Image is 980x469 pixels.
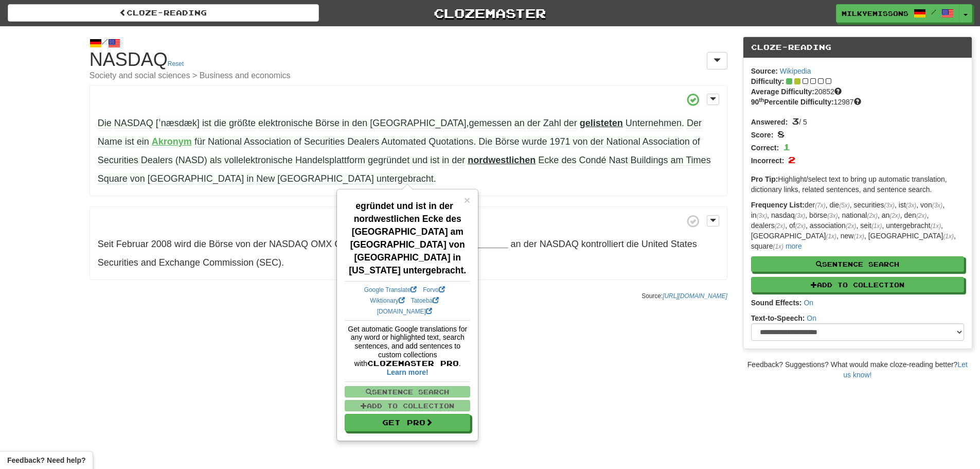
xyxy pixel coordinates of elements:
[687,118,702,129] span: Der
[367,359,459,368] span: Clozemaster Pro
[141,155,173,166] span: Dealers
[116,239,149,249] span: Februar
[609,155,628,166] span: Nast
[751,201,805,209] strong: Frequency List:
[751,256,964,272] button: Sentence Search
[751,131,774,139] strong: Score:
[430,155,439,166] span: ist
[429,136,473,147] span: Quotations
[751,175,778,183] strong: Pro Tip:
[368,155,409,166] span: gegründet
[751,67,778,75] strong: Source:
[377,173,434,184] span: untergebracht
[98,136,122,147] span: Name
[775,222,785,230] em: (2x)
[229,118,256,129] span: größte
[671,155,684,166] span: am
[943,233,953,240] em: (1x)
[370,118,466,129] span: [GEOGRAPHIC_DATA]
[411,297,439,304] a: Tatoeba
[751,86,964,97] div: 20852
[168,60,184,67] a: Reset
[626,118,684,129] span: .
[98,239,378,249] span: ,
[175,155,207,166] span: (NASD)
[788,154,795,165] span: 2
[90,37,727,49] div: /
[932,202,942,209] em: (3x)
[836,4,959,23] a: MilkyEmissons /
[751,200,964,251] p: der , die , securities , ist , von , in , nasdaq , börse , national , an , den , dealers , of , a...
[412,155,427,166] span: und
[159,257,200,268] span: Exchange
[345,414,470,431] a: Get Pro
[334,239,360,249] span: Group
[780,67,811,75] a: Wikipedia
[580,118,623,128] strong: gelisteten
[194,136,205,147] span: für
[90,72,727,80] small: Society and social sciences > Business and economics
[663,292,727,300] a: [URL][DOMAIN_NAME]
[751,174,964,195] p: Highlight/select text to bring up automatic translation, dictionary links, related sentences, and...
[573,136,588,147] span: von
[591,136,604,147] span: der
[743,37,972,58] div: Cloze-Reading
[751,115,964,128] div: / 5
[743,359,972,380] div: Feedback? Suggestions? What would make cloze-reading better?
[581,239,624,249] span: kontrolliert
[334,4,646,22] a: Clozemaster
[456,239,508,249] strong: __________
[627,239,639,249] span: die
[884,202,895,209] em: (3x)
[98,239,697,268] span: .
[795,212,805,219] em: (3x)
[98,257,138,268] span: Securities
[792,115,799,127] span: 3
[295,155,365,166] span: Handelsplattform
[381,136,426,147] span: Automated
[387,368,429,376] strong: Learn more!
[98,155,711,184] span: .
[8,4,319,22] a: Cloze-Reading
[807,314,816,322] a: On
[345,325,470,377] p: Get automatic Google translations for any word or highlighted text, search sentences, and add sen...
[342,118,349,129] span: in
[804,299,813,307] a: On
[256,257,281,268] span: (SEC)
[607,136,640,147] span: National
[579,155,606,166] span: Condé
[751,314,805,322] strong: Text-to-Speech:
[202,118,211,129] span: ist
[671,239,697,249] span: States
[377,308,432,315] a: [DOMAIN_NAME]
[777,128,785,140] span: 8
[258,118,313,129] span: elektronische
[349,201,466,275] strong: egründet und ist in der nordwestlichen Ecke des [GEOGRAPHIC_DATA] am [GEOGRAPHIC_DATA] von [GEOGR...
[773,243,783,250] em: (1x)
[751,88,814,96] strong: Average Difficulty:
[370,297,405,304] a: Wiktionary
[783,141,790,152] span: 1
[827,212,838,219] em: (3x)
[751,77,785,85] strong: Difficulty:
[751,277,964,292] button: Add to Collection
[514,118,525,129] span: an
[315,118,340,129] span: Börse
[692,136,700,147] span: of
[916,212,926,219] em: (2x)
[98,118,580,129] span: ,
[246,173,254,184] span: in
[826,233,836,240] em: (1x)
[524,239,537,249] span: der
[561,155,576,166] span: des
[194,239,206,249] span: die
[224,155,293,166] span: vollelektronische
[236,239,251,249] span: von
[141,257,156,268] span: and
[7,455,85,465] span: Open feedback widget
[244,136,291,147] span: Association
[889,212,900,219] em: (2x)
[543,118,561,129] span: Zahl
[843,360,968,379] a: Let us know!
[294,136,301,147] span: of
